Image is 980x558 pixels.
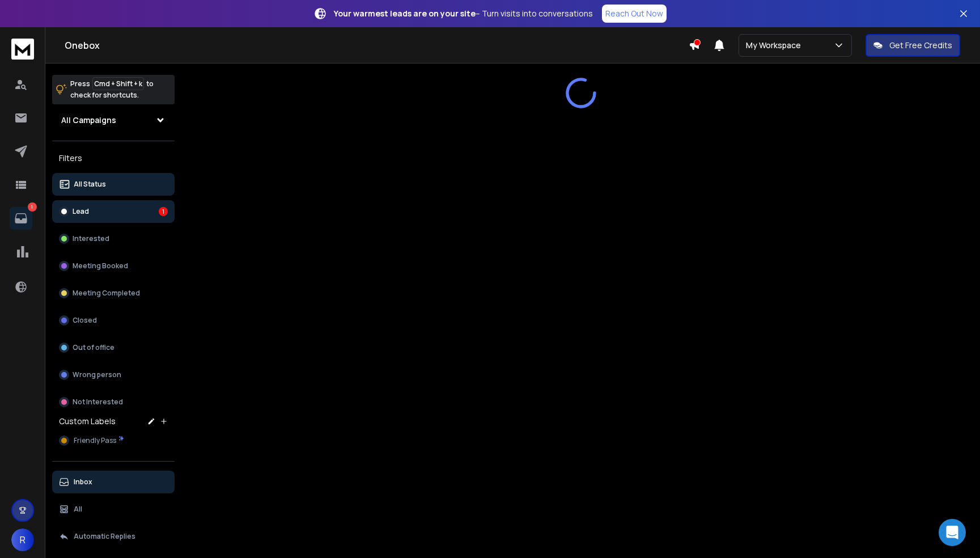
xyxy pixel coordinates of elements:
button: R [11,529,34,551]
p: Not Interested [73,398,123,407]
h3: Custom Labels [59,416,116,427]
a: Reach Out Now [602,5,667,23]
button: Not Interested [52,391,175,413]
p: My Workspace [746,40,805,51]
button: Automatic Replies [52,525,175,548]
button: All [52,498,175,521]
h1: Onebox [65,39,689,52]
button: All Campaigns [52,109,175,132]
button: Meeting Completed [52,282,175,305]
p: – Turn visits into conversations [334,8,593,19]
p: Wrong person [73,370,121,379]
span: Friendly Pass [74,436,116,445]
p: Out of office [73,343,114,352]
p: Closed [73,316,97,325]
p: Get Free Credits [889,40,952,51]
h1: All Campaigns [61,115,116,126]
button: Wrong person [52,363,175,386]
div: Open Intercom Messenger [939,519,966,546]
p: Reach Out Now [605,8,663,19]
p: Meeting Booked [73,261,128,270]
h3: Filters [52,150,175,166]
button: Friendly Pass [52,429,175,452]
strong: Your warmest leads are on your site [334,8,476,19]
p: Interested [73,234,109,243]
p: All Status [74,180,106,189]
img: logo [11,39,34,60]
p: 1 [28,202,37,212]
button: Closed [52,309,175,332]
p: Meeting Completed [73,289,140,298]
span: Cmd + Shift + k [92,77,144,90]
button: Lead1 [52,200,175,223]
p: Automatic Replies [74,532,135,541]
a: 1 [10,207,32,230]
button: Interested [52,227,175,250]
p: Lead [73,207,89,216]
button: Inbox [52,471,175,493]
p: Inbox [74,477,92,487]
button: Out of office [52,336,175,359]
p: Press to check for shortcuts. [70,78,154,101]
button: All Status [52,173,175,196]
p: All [74,505,82,514]
div: 1 [159,207,168,216]
button: Meeting Booked [52,255,175,277]
button: Get Free Credits [866,34,960,57]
